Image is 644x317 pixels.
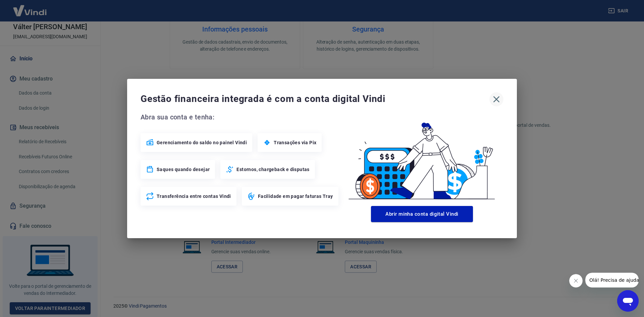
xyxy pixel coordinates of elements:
iframe: Mensagem da empresa [585,273,639,287]
iframe: Fechar mensagem [569,274,583,287]
span: Abra sua conta e tenha: [141,112,340,122]
span: Facilidade em pagar faturas Tray [258,193,333,200]
span: Transferência entre contas Vindi [157,193,231,200]
span: Gestão financeira integrada é com a conta digital Vindi [141,92,489,106]
span: Estornos, chargeback e disputas [236,166,309,173]
span: Gerenciamento do saldo no painel Vindi [157,139,247,146]
img: Good Billing [340,112,503,203]
span: Saques quando desejar [157,166,210,173]
iframe: Botão para abrir a janela de mensagens [617,290,639,312]
span: Olá! Precisa de ajuda? [4,5,56,10]
button: Abrir minha conta digital Vindi [371,206,473,222]
span: Transações via Pix [274,139,316,146]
